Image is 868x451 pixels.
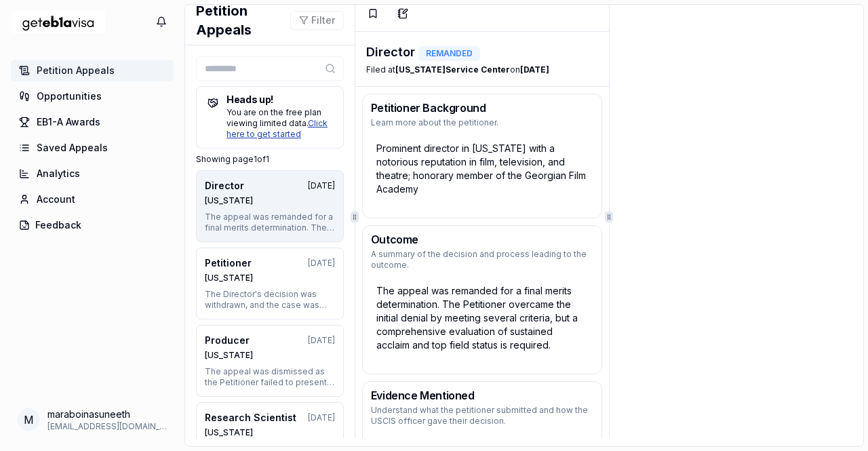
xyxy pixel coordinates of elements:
p: A summary of the decision and process leading to the outcome. [371,249,593,271]
div: Research Scientist [205,411,296,425]
div: [US_STATE] [205,195,335,206]
div: [US_STATE] [205,273,335,283]
p: Learn more about the petitioner. [371,117,593,128]
span: Petition Appeals [37,64,115,77]
h3: Petitioner Background [371,102,593,113]
span: [EMAIL_ADDRESS][DOMAIN_NAME] [47,421,168,432]
a: Petition Appeals [11,60,174,81]
h1: Petition Appeals [196,1,290,39]
div: The appeal was dismissed as the Petitioner failed to present new facts or demonstrate any legal o... [205,366,335,388]
div: Producer [205,334,250,347]
div: Filed at on [366,64,549,75]
div: [DATE] [308,180,335,191]
img: geteb1avisa logo [11,5,106,39]
button: Director[DATE][US_STATE]The appeal was remanded for a final merits determination. The Petitioner ... [196,170,344,242]
div: REMANDED [418,46,480,61]
div: [DATE] [308,335,335,346]
a: Heads up! You are on the free plan viewing limited data.Click here to get started [196,86,344,149]
a: Home Page [11,5,106,39]
div: Director [205,179,244,193]
div: [DATE] [308,412,335,423]
button: Filter [290,11,344,30]
b: [US_STATE] Service Center [395,64,510,75]
span: EB1-A Awards [37,115,100,129]
a: EB1-A Awards [11,111,174,133]
h3: Outcome [371,234,593,245]
div: The appeal was remanded for a final merits determination. The Petitioner overcame the initial den... [205,212,335,233]
div: Prominent director in [US_STATE] with a notorious reputation in film, television, and theatre; ho... [371,136,593,201]
span: Account [37,193,75,206]
a: Saved Appeals [11,137,174,159]
p: Understand what the petitioner submitted and how the USCIS officer gave their decision. [371,405,593,427]
h3: Evidence Mentioned [371,390,593,401]
span: Saved Appeals [37,141,108,155]
button: Open your profile menu [11,402,174,437]
div: The Director's decision was withdrawn, and the case was remanded for a new decision. The Petition... [205,289,335,311]
div: You are on the free plan viewing limited data. [208,107,332,140]
span: Analytics [37,167,80,180]
b: [DATE] [520,64,549,75]
div: The appeal was remanded for a final merits determination. The Petitioner overcame the initial den... [371,279,593,357]
div: [DATE] [308,258,335,269]
span: maraboinasuneeth [47,408,168,421]
a: Account [11,189,174,210]
div: [US_STATE] [205,427,335,438]
div: Director [366,43,549,62]
a: Click here to get started [226,118,328,139]
a: Analytics [11,163,174,184]
div: [US_STATE] [205,350,335,361]
button: Producer[DATE][US_STATE]The appeal was dismissed as the Petitioner failed to present new facts or... [196,325,344,397]
p: Showing page 1 of 1 [196,154,344,165]
button: Feedback [11,214,174,236]
button: Petitioner[DATE][US_STATE]The Director's decision was withdrawn, and the case was remanded for a ... [196,248,344,319]
a: Opportunities [11,85,174,107]
h5: Heads up! [208,95,332,104]
div: Petitioner [205,256,252,270]
span: m [24,412,34,428]
span: Opportunities [37,90,102,103]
